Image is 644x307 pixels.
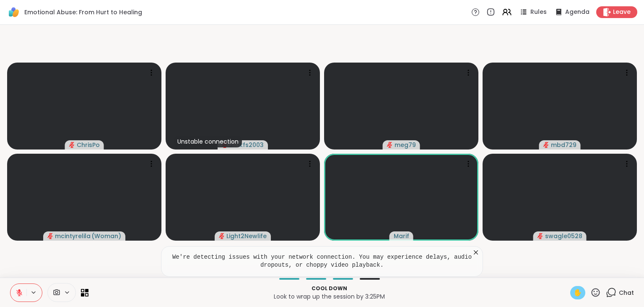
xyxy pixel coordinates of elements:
span: Leave [613,8,631,16]
p: Look to wrap up the session by 3:25PM [93,292,565,301]
span: audio-muted [538,233,543,239]
span: ( Woman ) [91,232,121,240]
span: Light2Newlife [226,232,267,240]
span: Emotional Abuse: From Hurt to Healing [24,8,142,16]
span: Rules [530,8,547,16]
div: Unstable connection [174,136,242,147]
p: Cool down [93,285,565,292]
span: Agenda [565,8,589,16]
span: audio-muted [387,142,393,148]
span: audio-muted [219,233,225,239]
span: swagle0528 [545,232,582,240]
span: mcintyrelila [55,232,91,240]
span: lkfs2003 [238,141,264,149]
span: mbd729 [551,141,576,149]
span: meg79 [395,141,416,149]
span: Chat [619,289,634,297]
span: ✋ [574,288,582,298]
span: ChrisPo [77,141,100,149]
span: Marif [394,232,409,240]
pre: We're detecting issues with your network connection. You may experience delays, audio dropouts, o... [171,253,473,270]
span: audio-muted [69,142,75,148]
img: ShareWell Logomark [7,5,21,19]
span: audio-muted [47,233,53,239]
span: audio-muted [543,142,549,148]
